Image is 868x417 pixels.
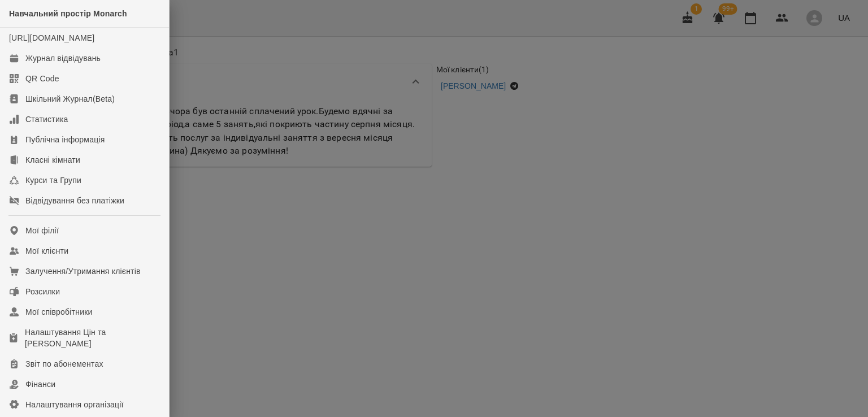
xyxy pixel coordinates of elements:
div: Фінанси [25,379,55,390]
div: Шкільний Журнал(Beta) [25,93,115,105]
div: Статистика [25,114,68,125]
div: Класні кімнати [25,154,80,166]
div: Мої співробітники [25,306,93,318]
div: Налаштування Цін та [PERSON_NAME] [25,327,160,349]
div: Налаштування організації [25,399,124,410]
div: QR Code [25,73,59,84]
div: Мої філії [25,225,59,236]
div: Курси та Групи [25,175,81,186]
div: Розсилки [25,286,60,297]
a: [URL][DOMAIN_NAME] [9,33,94,42]
div: Звіт по абонементах [25,358,103,370]
div: Залучення/Утримання клієнтів [25,266,141,277]
div: Публічна інформація [25,134,105,145]
div: Відвідування без платіжки [25,195,124,206]
div: Мої клієнти [25,245,68,257]
div: Журнал відвідувань [25,53,101,64]
span: Навчальний простір Monarch [9,9,127,18]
